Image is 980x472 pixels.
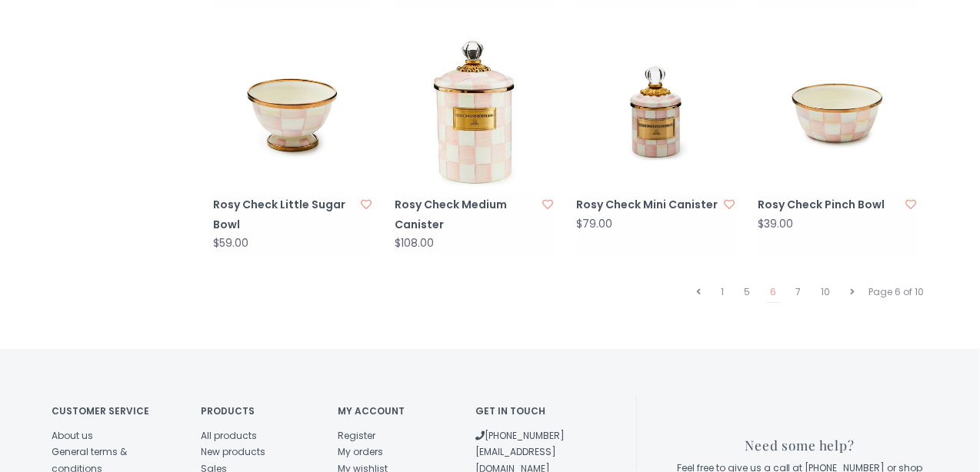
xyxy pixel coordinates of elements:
a: About us [52,429,93,442]
a: [PHONE_NUMBER] [475,429,565,442]
img: Rosy Check Pinch Bowl [758,33,917,191]
a: Rosy Check Pinch Bowl [758,195,902,214]
div: $108.00 [395,238,434,249]
h4: Customer service [52,406,178,416]
a: 6 [766,282,780,303]
h3: Need some help? [672,438,928,453]
a: Add to wishlist [906,197,917,212]
a: 10 [818,282,835,302]
div: $79.00 [577,218,613,230]
a: 7 [792,282,805,302]
a: Register [338,429,376,442]
a: Previous page [692,282,705,302]
h4: My account [338,406,453,416]
img: Rosy Check Little Sugar Bowl [213,33,372,191]
a: New products [201,445,265,458]
div: $59.00 [213,238,248,249]
div: Page 6 of 10 [865,282,928,302]
div: $39.00 [758,218,794,230]
a: All products [201,429,257,442]
a: Add to wishlist [361,197,372,212]
h4: Get in touch [475,406,590,416]
img: Rosy Check Mini Canister [577,33,735,191]
img: Rosy Check Medium Canister [395,33,553,191]
a: Next page [847,282,859,302]
a: 5 [740,282,754,302]
a: Rosy Check Mini Canister [577,195,720,214]
h4: Products [201,406,315,416]
a: Add to wishlist [543,197,554,212]
a: 1 [717,282,728,302]
a: Rosy Check Medium Canister [395,195,538,234]
a: Rosy Check Little Sugar Bowl [213,195,356,234]
a: My orders [338,445,384,458]
a: Add to wishlist [725,197,735,212]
